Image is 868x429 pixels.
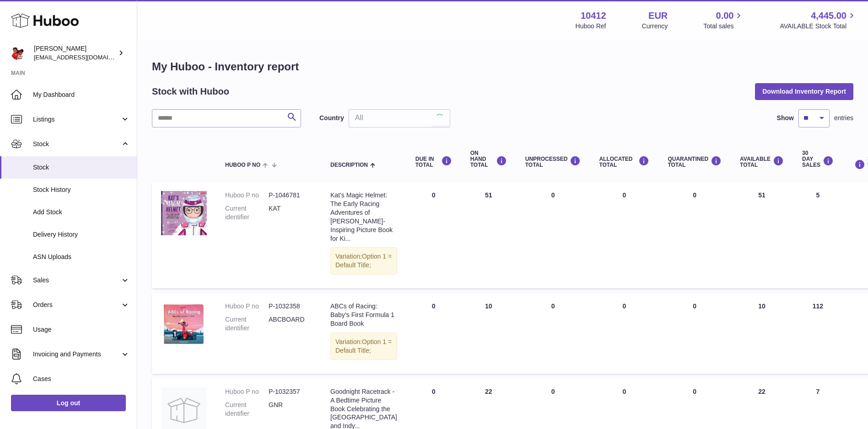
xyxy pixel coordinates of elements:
div: UNPROCESSED Total [525,156,581,168]
div: 30 DAY SALES [802,150,834,169]
span: Option 1 = Default Title; [335,253,392,269]
div: Variation: [330,333,397,360]
dd: ABCBOARD [269,315,312,333]
dd: P-1046781 [269,191,312,200]
span: [EMAIL_ADDRESS][DOMAIN_NAME] [34,53,135,61]
div: [PERSON_NAME] [34,44,116,62]
dt: Current identifier [225,315,269,333]
span: ASN Uploads [33,253,130,261]
dd: P-1032358 [269,302,312,311]
img: product image [161,302,207,346]
dd: KAT [269,204,312,222]
span: Usage [33,325,130,334]
div: ON HAND Total [470,150,507,169]
span: Stock History [33,185,130,194]
a: Log out [11,395,126,411]
dt: Huboo P no [225,387,269,396]
span: 0.00 [716,10,734,22]
td: 0 [516,182,590,288]
div: Kat’s Magic Helmet: The Early Racing Adventures of [PERSON_NAME]- Inspiring Picture Book for Ki... [330,191,397,243]
dt: Huboo P no [225,302,269,311]
td: 0 [406,293,461,373]
dt: Current identifier [225,204,269,222]
span: 4,445.00 [811,10,846,22]
strong: EUR [648,10,668,22]
div: ALLOCATED Total [599,156,649,168]
td: 112 [793,293,843,373]
span: Add Stock [33,208,130,217]
strong: 10412 [581,10,606,22]
td: 0 [590,182,658,288]
img: internalAdmin-10412@internal.huboo.com [11,46,25,60]
span: Sales [33,276,120,285]
div: DUE IN TOTAL [415,156,452,168]
span: 0 [693,302,696,310]
span: Cases [33,375,130,383]
div: Variation: [330,247,397,275]
td: 51 [731,182,793,288]
div: Huboo Ref [576,22,606,31]
label: Show [777,114,794,122]
span: Option 1 = Default Title; [335,338,392,354]
h2: Stock with Huboo [152,85,229,98]
td: 0 [406,182,461,288]
img: product image [161,191,207,235]
span: Delivery History [33,230,130,239]
a: 0.00 Total sales [703,10,744,31]
div: Currency [642,22,668,31]
span: Description [330,162,368,168]
dt: Huboo P no [225,191,269,200]
span: My Dashboard [33,90,130,99]
span: AVAILABLE Stock Total [780,22,857,31]
span: 0 [693,191,696,199]
span: Stock [33,163,130,172]
td: 10 [461,293,516,373]
span: Orders [33,301,120,309]
td: 10 [731,293,793,373]
div: ABCs of Racing: Baby’s First Formula 1 Board Book [330,302,397,328]
span: entries [834,114,853,122]
div: AVAILABLE Total [740,156,784,168]
label: Country [319,114,344,122]
dt: Current identifier [225,401,269,418]
td: 51 [461,182,516,288]
h1: My Huboo - Inventory report [152,59,853,74]
span: Listings [33,115,120,124]
button: Download Inventory Report [755,83,853,100]
span: Stock [33,140,120,148]
dd: P-1032357 [269,387,312,396]
span: 0 [693,388,696,395]
span: Huboo P no [225,162,260,168]
td: 5 [793,182,843,288]
span: Total sales [703,22,744,31]
td: 0 [590,293,658,373]
dd: GNR [269,401,312,418]
div: QUARANTINED Total [668,156,722,168]
span: Invoicing and Payments [33,350,120,359]
td: 0 [516,293,590,373]
a: 4,445.00 AVAILABLE Stock Total [780,10,857,31]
